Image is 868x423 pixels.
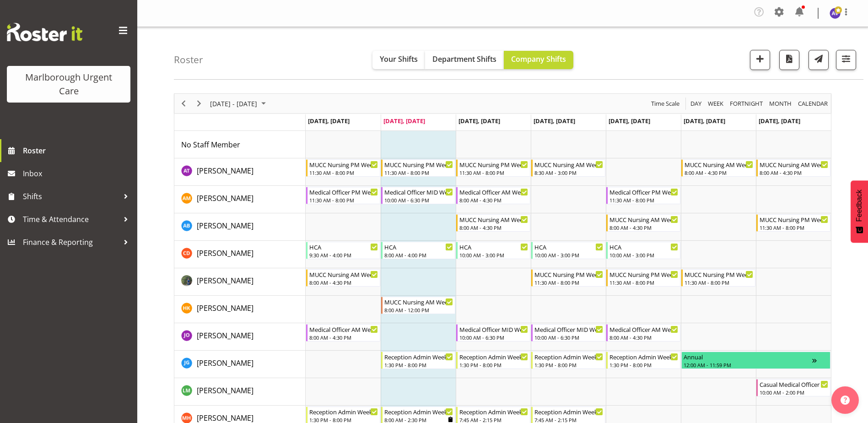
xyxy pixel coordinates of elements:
div: Hayley Keown"s event - MUCC Nursing AM Weekday Begin From Tuesday, September 9, 2025 at 8:00:00 A... [381,297,455,314]
div: 11:30 AM - 8:00 PM [760,224,828,231]
div: 8:00 AM - 4:30 PM [609,334,678,341]
td: Hayley Keown resource [174,296,306,323]
div: 10:00 AM - 3:00 PM [459,251,528,259]
div: MUCC Nursing AM Weekends [760,160,828,169]
div: 8:30 AM - 3:00 PM [534,169,603,176]
span: Roster [23,144,133,157]
div: 8:00 AM - 4:30 PM [309,279,378,286]
td: Jenny O'Donnell resource [174,323,306,351]
span: [DATE], [DATE] [684,117,725,125]
div: Gloria Varghese"s event - MUCC Nursing PM Weekday Begin From Friday, September 12, 2025 at 11:30:... [606,269,680,287]
button: Timeline Day [689,98,703,109]
div: 11:30 AM - 8:00 PM [309,169,378,176]
img: amber-venning-slater11903.jpg [830,8,841,19]
td: Josephine Godinez resource [174,351,306,378]
div: HCA [384,242,453,251]
span: Day [690,98,702,109]
td: Agnes Tyson resource [174,158,306,186]
td: Luqman Mohd Jani resource [174,378,306,406]
div: Medical Officer MID Weekday [384,187,453,196]
img: help-xxl-2.png [841,396,850,405]
td: Gloria Varghese resource [174,268,306,296]
div: Josephine Godinez"s event - Reception Admin Weekday PM Begin From Friday, September 12, 2025 at 1... [606,352,680,369]
div: Reception Admin Weekday PM [384,352,453,361]
div: Agnes Tyson"s event - MUCC Nursing AM Weekends Begin From Saturday, September 13, 2025 at 8:00:00... [681,159,755,177]
div: 8:00 AM - 4:00 PM [384,251,453,259]
div: Casual Medical Officer Weekend [760,380,828,389]
div: Medical Officer AM Weekday [459,187,528,196]
div: Agnes Tyson"s event - MUCC Nursing PM Weekday Begin From Tuesday, September 9, 2025 at 11:30:00 A... [381,159,455,177]
button: Fortnight [728,98,765,109]
div: 8:00 AM - 4:30 PM [685,169,753,176]
div: HCA [534,242,603,251]
button: Month [797,98,830,109]
button: Company Shifts [504,51,573,69]
div: MUCC Nursing PM Weekday [384,160,453,169]
div: 10:00 AM - 2:00 PM [760,389,828,396]
div: 1:30 PM - 8:00 PM [534,361,603,369]
div: Alexandra Madigan"s event - Medical Officer AM Weekday Begin From Wednesday, September 10, 2025 a... [456,187,530,204]
div: 11:30 AM - 8:00 PM [685,279,753,286]
button: Next [193,98,205,109]
button: September 08 - 14, 2025 [209,98,270,109]
div: MUCC Nursing AM Weekday [384,297,453,306]
td: No Staff Member resource [174,131,306,158]
span: Department Shifts [432,54,496,64]
div: Gloria Varghese"s event - MUCC Nursing PM Weekday Begin From Thursday, September 11, 2025 at 11:3... [531,269,605,287]
div: 11:30 AM - 8:00 PM [384,169,453,176]
div: Agnes Tyson"s event - MUCC Nursing AM Weekday Begin From Thursday, September 11, 2025 at 8:30:00 ... [531,159,605,177]
a: No Staff Member [181,139,240,150]
div: 11:30 AM - 8:00 PM [534,279,603,286]
button: Download a PDF of the roster according to the set date range. [779,50,799,70]
div: Josephine Godinez"s event - Reception Admin Weekday PM Begin From Tuesday, September 9, 2025 at 1... [381,352,455,369]
span: Finance & Reporting [23,235,119,249]
div: Agnes Tyson"s event - MUCC Nursing AM Weekends Begin From Sunday, September 14, 2025 at 8:00:00 A... [756,159,830,177]
a: [PERSON_NAME] [197,303,253,314]
span: [PERSON_NAME] [197,303,253,313]
div: Annual [684,352,812,361]
div: 8:00 AM - 4:30 PM [760,169,828,176]
div: Cordelia Davies"s event - HCA Begin From Wednesday, September 10, 2025 at 10:00:00 AM GMT+12:00 E... [456,242,530,259]
div: 11:30 AM - 8:00 PM [459,169,528,176]
div: 10:00 AM - 6:30 PM [384,196,453,204]
div: 9:30 AM - 4:00 PM [309,251,378,259]
div: 10:00 AM - 6:30 PM [534,334,603,341]
div: 1:30 PM - 8:00 PM [609,361,678,369]
button: Add a new shift [750,50,770,70]
img: Rosterit website logo [7,23,82,41]
div: Agnes Tyson"s event - MUCC Nursing PM Weekday Begin From Wednesday, September 10, 2025 at 11:30:0... [456,159,530,177]
span: [PERSON_NAME] [197,413,253,423]
a: [PERSON_NAME] [197,330,253,341]
span: [PERSON_NAME] [197,385,253,396]
div: MUCC Nursing AM Weekday [534,160,603,169]
div: 8:00 AM - 4:30 PM [609,224,678,231]
div: Andrew Brooks"s event - MUCC Nursing AM Weekday Begin From Friday, September 12, 2025 at 8:00:00 ... [606,214,680,232]
div: Reception Admin Weekday PM [534,352,603,361]
div: Cordelia Davies"s event - HCA Begin From Tuesday, September 9, 2025 at 8:00:00 AM GMT+12:00 Ends ... [381,242,455,259]
button: Timeline Week [706,98,725,109]
button: Send a list of all shifts for the selected filtered period to all rostered employees. [809,50,829,70]
div: Cordelia Davies"s event - HCA Begin From Thursday, September 11, 2025 at 10:00:00 AM GMT+12:00 En... [531,242,605,259]
div: Andrew Brooks"s event - MUCC Nursing AM Weekday Begin From Wednesday, September 10, 2025 at 8:00:... [456,214,530,232]
div: Alexandra Madigan"s event - Medical Officer MID Weekday Begin From Tuesday, September 9, 2025 at ... [381,187,455,204]
div: Josephine Godinez"s event - Annual Begin From Saturday, September 13, 2025 at 12:00:00 AM GMT+12:... [681,352,830,369]
div: Gloria Varghese"s event - MUCC Nursing AM Weekday Begin From Monday, September 8, 2025 at 8:00:00... [306,269,380,287]
span: Shifts [23,190,119,203]
div: Alexandra Madigan"s event - Medical Officer PM Weekday Begin From Friday, September 12, 2025 at 1... [606,187,680,204]
div: HCA [459,242,528,251]
span: Your Shifts [380,54,418,64]
span: Time Scale [650,98,680,109]
div: Alexandra Madigan"s event - Medical Officer PM Weekday Begin From Monday, September 8, 2025 at 11... [306,187,380,204]
div: 1:30 PM - 8:00 PM [384,361,453,369]
div: Reception Admin Weekday PM [459,352,528,361]
a: [PERSON_NAME] [197,275,253,286]
div: MUCC Nursing PM Weekday [309,160,378,169]
div: Cordelia Davies"s event - HCA Begin From Monday, September 8, 2025 at 9:30:00 AM GMT+12:00 Ends A... [306,242,380,259]
a: [PERSON_NAME] [197,358,253,369]
h4: Roster [174,54,203,65]
a: [PERSON_NAME] [197,220,253,231]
